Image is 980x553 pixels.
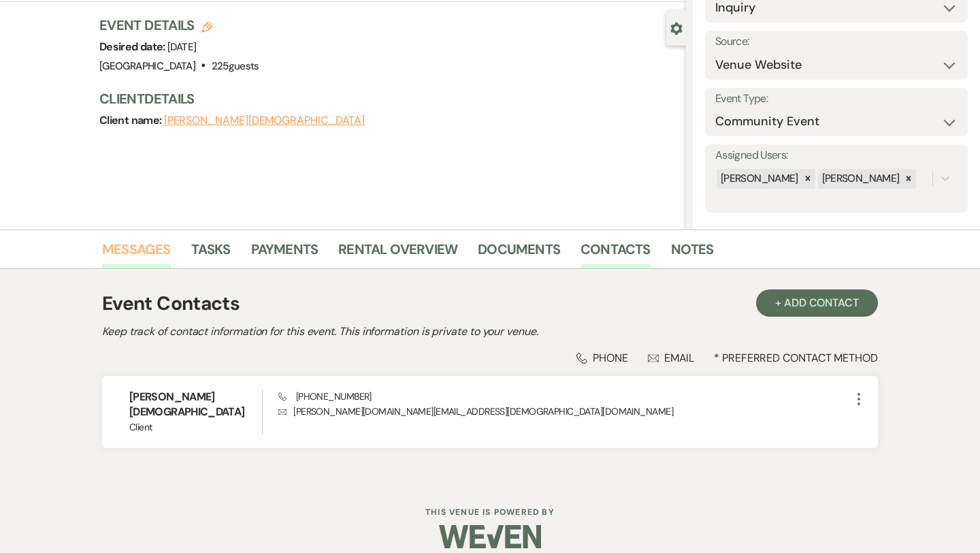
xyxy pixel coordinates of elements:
[715,146,958,165] label: Assigned Users:
[338,238,457,268] a: Rental Overview
[191,238,231,268] a: Tasks
[581,238,651,268] a: Contacts
[715,89,958,109] label: Event Type:
[102,323,878,340] h2: Keep track of contact information for this event. This information is private to your venue.
[818,169,902,189] div: [PERSON_NAME]
[756,289,878,317] button: + Add Contact
[164,115,365,126] button: [PERSON_NAME][DEMOGRAPHIC_DATA]
[278,390,372,402] span: [PHONE_NUMBER]
[167,40,196,54] span: [DATE]
[278,404,851,419] p: [PERSON_NAME][DOMAIN_NAME][EMAIL_ADDRESS][DEMOGRAPHIC_DATA][DOMAIN_NAME]
[102,351,878,365] div: * Preferred Contact Method
[99,16,259,35] h3: Event Details
[99,113,164,127] span: Client name:
[212,59,259,73] span: 225 guests
[670,21,683,34] button: Close lead details
[129,420,262,434] span: Client
[671,238,714,268] a: Notes
[102,289,240,318] h1: Event Contacts
[102,238,171,268] a: Messages
[648,351,695,365] div: Email
[99,59,195,73] span: [GEOGRAPHIC_DATA]
[99,89,672,108] h3: Client Details
[576,351,628,365] div: Phone
[478,238,560,268] a: Documents
[99,39,167,54] span: Desired date:
[715,32,958,52] label: Source:
[129,390,262,420] h6: [PERSON_NAME][DEMOGRAPHIC_DATA]
[717,169,800,189] div: [PERSON_NAME]
[251,238,318,268] a: Payments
